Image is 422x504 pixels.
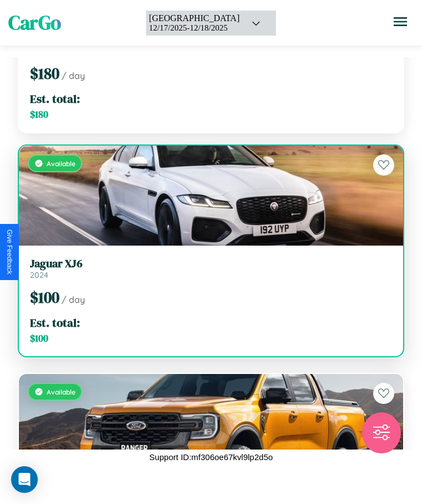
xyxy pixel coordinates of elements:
[62,294,85,305] span: / day
[30,332,48,345] span: $ 100
[30,91,80,107] span: Est. total:
[8,9,61,36] span: CarGo
[6,229,13,275] div: Give Feedback
[149,13,239,23] div: [GEOGRAPHIC_DATA]
[30,108,48,121] span: $ 180
[30,257,392,280] a: Jaguar XJ62024
[11,466,38,493] div: Open Intercom Messenger
[30,287,59,308] span: $ 100
[47,159,76,168] span: Available
[149,450,273,465] p: Support ID: mf306oe67kvl9lp2d5o
[30,63,59,84] span: $ 180
[30,257,392,270] h3: Jaguar XJ6
[149,23,239,33] div: 12 / 17 / 2025 - 12 / 18 / 2025
[62,70,85,81] span: / day
[30,315,80,331] span: Est. total:
[30,270,48,280] span: 2024
[47,388,76,396] span: Available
